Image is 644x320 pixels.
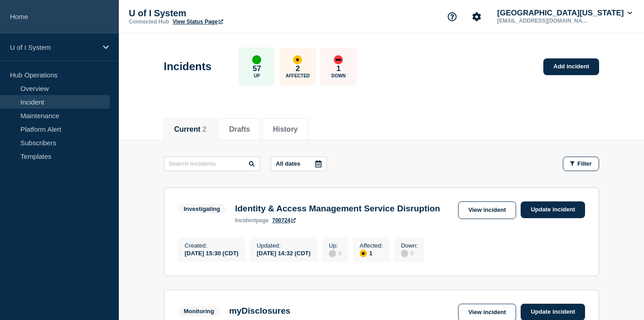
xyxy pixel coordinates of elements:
[495,18,590,24] p: [EMAIL_ADDRESS][DOMAIN_NAME]
[235,217,256,224] span: incident
[276,160,300,167] p: All dates
[178,306,220,316] span: Monitoring
[253,64,261,73] p: 57
[129,8,310,19] p: U of I System
[252,55,261,64] div: up
[329,250,336,257] div: disabled
[467,7,486,26] button: Account settings
[334,55,343,64] div: down
[229,306,290,316] h3: myDisclosures
[257,242,311,249] p: Updated :
[329,249,342,257] div: 0
[129,19,169,25] p: Connected Hub
[495,9,634,18] button: [GEOGRAPHIC_DATA][US_STATE]
[577,160,592,167] span: Filter
[272,217,296,224] a: 700724
[296,64,300,73] p: 2
[332,73,346,78] p: Down
[257,249,311,257] div: [DATE] 14:32 (CDT)
[229,125,250,134] button: Drafts
[286,73,310,78] p: Affected
[521,201,585,218] a: Update incident
[273,125,298,134] button: History
[185,242,239,249] p: Created :
[235,217,268,224] p: page
[543,58,599,75] a: Add incident
[337,64,341,73] p: 1
[401,250,408,257] div: disabled
[443,7,462,26] button: Support
[563,157,599,171] button: Filter
[329,242,342,249] p: Up :
[458,201,517,219] a: View incident
[202,125,206,133] span: 2
[360,250,367,257] div: affected
[254,73,260,78] p: Up
[164,157,260,171] input: Search incidents
[271,157,327,171] button: All dates
[360,242,383,249] p: Affected :
[235,204,440,214] h3: Identity & Access Management Service Disruption
[360,249,383,257] div: 1
[10,43,97,51] p: U of I System
[293,55,302,64] div: affected
[173,19,223,25] a: View Status Page
[164,60,211,73] h1: Incidents
[174,125,206,134] button: Current 2
[178,204,226,214] span: Investigating
[401,242,418,249] p: Down :
[401,249,418,257] div: 0
[185,249,239,257] div: [DATE] 15:30 (CDT)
